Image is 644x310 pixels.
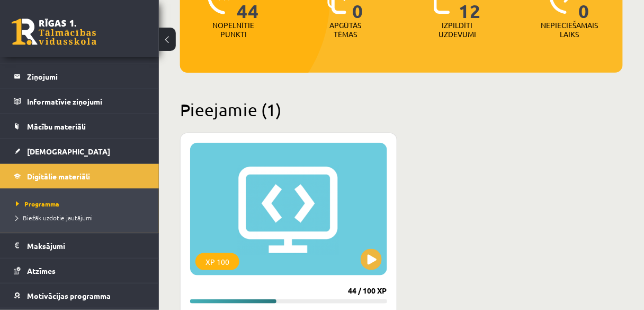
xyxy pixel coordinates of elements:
[16,213,148,222] a: Biežāk uzdotie jautājumi
[437,21,478,39] p: Izpildīti uzdevumi
[195,253,239,270] div: XP 100
[27,147,110,156] span: [DEMOGRAPHIC_DATA]
[541,21,598,39] p: Nepieciešamais laiks
[16,200,59,208] span: Programma
[16,199,148,209] a: Programma
[27,291,111,300] span: Motivācijas programma
[212,21,254,39] p: Nopelnītie punkti
[14,89,146,114] a: Informatīvie ziņojumi
[14,234,146,258] a: Maksājumi
[27,171,90,181] span: Digitālie materiāli
[180,99,623,120] h2: Pieejamie (1)
[27,89,146,114] legend: Informatīvie ziņojumi
[12,19,96,45] a: Rīgas 1. Tālmācības vidusskola
[27,64,146,89] legend: Ziņojumi
[325,21,366,39] p: Apgūtās tēmas
[27,266,56,275] span: Atzīmes
[16,213,93,222] span: Biežāk uzdotie jautājumi
[14,64,146,89] a: Ziņojumi
[14,283,146,308] a: Motivācijas programma
[14,114,146,139] a: Mācību materiāli
[27,234,146,258] legend: Maksājumi
[27,122,86,131] span: Mācību materiāli
[14,259,146,283] a: Atzīmes
[14,139,146,163] a: [DEMOGRAPHIC_DATA]
[14,164,146,188] a: Digitālie materiāli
